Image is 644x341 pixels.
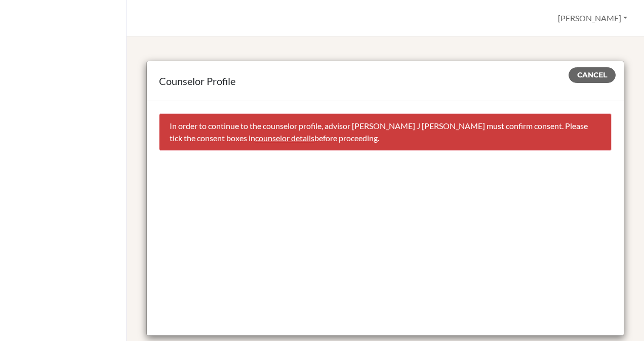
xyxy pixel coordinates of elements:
[553,9,632,28] button: [PERSON_NAME]
[569,67,616,83] button: Cancel
[577,70,607,79] span: Cancel
[170,120,601,144] p: In order to continue to the counselor profile, advisor [PERSON_NAME] J [PERSON_NAME] must confirm...
[255,133,314,143] a: counselor details
[159,73,612,89] div: Counselor Profile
